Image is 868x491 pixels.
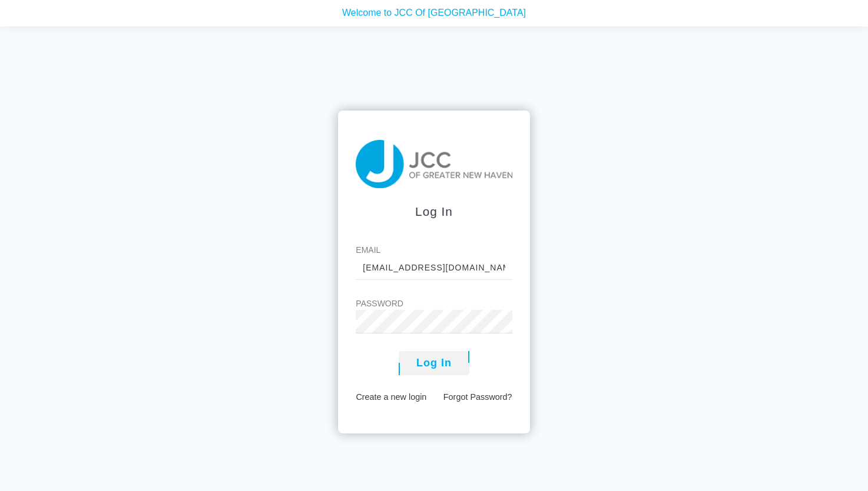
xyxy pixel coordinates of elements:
[9,2,859,17] p: Welcome to JCC Of [GEOGRAPHIC_DATA]
[356,298,512,310] label: Password
[399,351,469,375] button: Log In
[356,202,512,221] div: Log In
[356,392,426,402] a: Create a new login
[443,392,512,402] a: Forgot Password?
[356,244,512,256] label: Email
[356,256,512,280] input: johnny@email.com
[356,140,512,188] img: taiji-logo.png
